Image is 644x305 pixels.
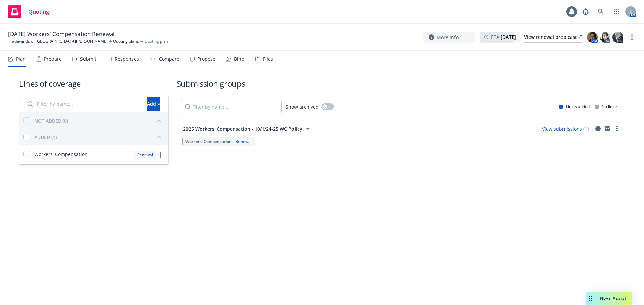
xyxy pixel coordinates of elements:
[586,292,595,305] div: Drag to move
[115,56,139,62] div: Responses
[34,134,57,141] div: ADDED (1)
[159,56,179,62] div: Compare
[23,97,143,111] input: Filter by name...
[144,38,168,44] span: Quoting plan
[19,78,169,89] h1: Lines of coverage
[501,34,516,40] strong: [DATE]
[423,32,475,43] button: More info...
[613,125,621,133] a: more
[579,5,592,18] a: Report a Bug
[524,32,582,42] div: View renewal prep case
[177,78,625,89] h1: Submission groups
[603,125,611,133] a: mail
[234,139,253,144] div: Renewal
[185,139,232,144] span: Workers' Compensation
[147,98,160,110] div: Add
[113,38,139,44] a: Quoting plans
[628,33,636,41] a: more
[156,151,164,159] a: more
[147,97,160,111] button: Add
[542,126,589,132] a: View submissions (1)
[34,115,164,126] button: NOT ADDED (0)
[34,117,68,124] div: NOT ADDED (0)
[587,32,598,43] img: photo
[559,104,590,109] div: Limits added
[234,56,245,62] div: Bind
[134,151,156,159] div: Renewal
[197,56,215,62] div: Propose
[8,38,108,44] a: Tradewinds of [GEOGRAPHIC_DATA][PERSON_NAME]
[44,56,62,62] div: Prepare
[34,151,88,158] span: Workers' Compensation
[586,292,632,305] button: Nova Assist
[8,30,114,38] span: [DATE] Workers' Compensation Renewal
[16,56,26,62] div: Plan
[491,33,516,41] span: ETA :
[263,56,273,62] div: Files
[524,32,582,43] a: View renewal prep case
[437,34,463,41] span: More info...
[594,125,602,133] a: circleInformation
[286,103,319,110] span: Show archived
[612,32,623,43] img: photo
[28,9,49,14] span: Quoting
[5,2,52,21] a: Quoting
[600,32,610,43] img: photo
[34,132,164,142] button: ADDED (1)
[595,104,618,109] div: No limits
[80,56,96,62] div: Submit
[600,295,627,301] span: Nova Assist
[181,122,314,135] button: 2025 Workers' Compensation - 10/1/24-25 WC Policy
[610,5,623,18] a: Switch app
[594,5,608,18] a: Search
[181,100,282,113] input: Filter by name...
[183,125,302,132] span: 2025 Workers' Compensation - 10/1/24-25 WC Policy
